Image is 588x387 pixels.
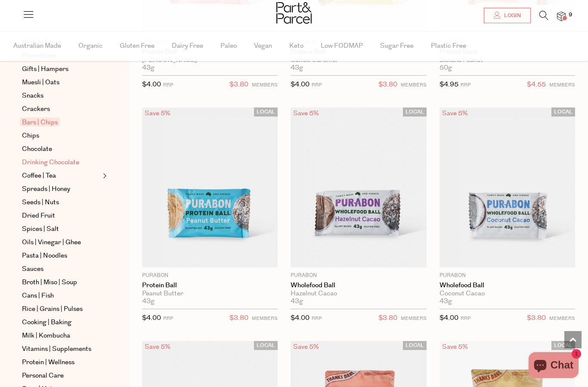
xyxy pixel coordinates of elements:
a: Muesli | Oats [22,77,100,88]
span: Gifts | Hampers [22,64,68,74]
span: Rice | Grains | Pulses [22,304,83,314]
span: LOCAL [403,107,427,117]
span: Bars | Chips [20,117,60,126]
span: Low FODMAP [321,31,363,61]
span: Australian Made [13,31,61,61]
span: $3.80 [229,79,248,90]
small: MEMBERS [252,315,278,322]
a: 9 [557,12,566,21]
a: Rice | Grains | Pulses [22,304,100,314]
span: Spices | Salt [22,224,59,234]
span: Organic [78,31,102,61]
small: MEMBERS [252,82,278,88]
span: Gluten Free [120,31,155,61]
span: Chocolate [22,144,52,154]
span: $4.55 [527,79,546,90]
a: Vitamins | Supplements [22,344,100,354]
span: $4.00 [142,313,161,322]
span: LOCAL [254,341,278,350]
span: $3.80 [229,313,248,324]
a: Oils | Vinegar | Ghee [22,237,100,248]
img: Wholefood Ball [439,107,575,267]
span: Oils | Vinegar | Ghee [22,237,81,248]
a: Sauces [22,264,100,274]
a: Wholefood Ball [439,282,575,289]
span: $4.00 [291,313,309,322]
span: $3.80 [378,79,397,90]
a: Pasta | Noodles [22,251,100,261]
span: $4.00 [439,313,458,322]
span: Drinking Chocolate [22,157,79,168]
span: 43g [142,298,155,305]
a: Bars | Chips [22,117,100,128]
span: Cooking | Baking [22,317,71,328]
p: Purabon [142,272,278,279]
small: MEMBERS [549,82,575,88]
span: $3.80 [378,313,397,324]
span: 9 [566,11,574,19]
a: Spreads | Honey [22,184,100,194]
span: LOCAL [254,107,278,117]
span: LOCAL [551,107,575,117]
span: LOCAL [551,341,575,350]
a: Dried Fruit [22,211,100,221]
span: Keto [289,31,303,61]
a: Broth | Miso | Soup [22,277,100,288]
span: Coffee | Tea [22,171,56,181]
span: Spreads | Honey [22,184,70,194]
a: Protein Ball [142,282,278,289]
a: Cooking | Baking [22,317,100,328]
div: Save 5% [439,107,470,119]
div: Save 5% [291,107,322,119]
span: Dairy Free [172,31,203,61]
small: RRP [461,82,470,88]
a: Login [484,8,531,23]
small: RRP [163,315,173,322]
div: Coconut Cacao [439,290,575,298]
span: Sauces [22,264,43,274]
div: Save 5% [439,341,470,353]
span: Vegan [254,31,272,61]
span: 50g [439,64,452,72]
small: RRP [312,315,322,322]
a: Gifts | Hampers [22,64,100,74]
a: Seeds | Nuts [22,197,100,208]
span: 43g [291,64,303,72]
a: Personal Care [22,371,100,381]
span: $4.95 [439,80,458,89]
small: RRP [163,82,173,88]
span: Seeds | Nuts [22,197,59,208]
span: Login [502,12,521,19]
span: Plastic Free [431,31,466,61]
span: Crackers [22,104,50,114]
a: Protein | Wellness [22,357,100,368]
small: RRP [461,315,470,322]
a: Chocolate [22,144,100,154]
div: Save 5% [291,341,322,353]
button: Expand/Collapse Coffee | Tea [101,171,107,181]
a: Wholefood Ball [291,282,426,289]
span: Cans | Fish [22,291,54,301]
a: Coffee | Tea [22,171,100,181]
span: Chips [22,131,39,141]
a: Drinking Chocolate [22,157,100,168]
inbox-online-store-chat: Shopify online store chat [526,352,581,380]
a: Milk | Kombucha [22,331,100,341]
a: Snacks [22,91,100,101]
span: Snacks [22,91,43,101]
a: Chips [22,131,100,141]
span: 43g [291,298,303,305]
a: Spices | Salt [22,224,100,234]
small: MEMBERS [401,82,427,88]
span: Muesli | Oats [22,77,59,88]
span: LOCAL [403,341,427,350]
span: $3.80 [527,313,546,324]
span: $4.00 [291,80,309,89]
a: Cans | Fish [22,291,100,301]
span: Sugar Free [380,31,414,61]
div: Save 5% [142,107,173,119]
span: 43g [439,298,452,305]
span: Paleo [220,31,237,61]
span: Vitamins | Supplements [22,344,91,354]
span: Milk | Kombucha [22,331,70,341]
